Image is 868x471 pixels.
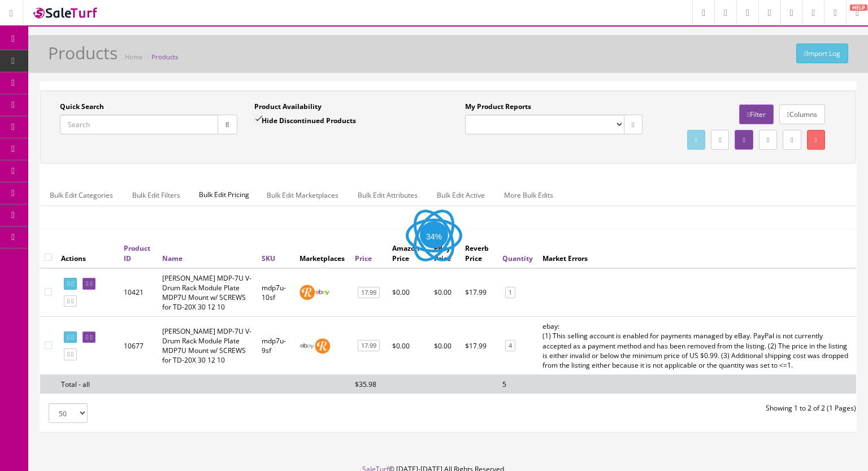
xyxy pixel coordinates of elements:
td: 10677 [119,317,158,375]
input: Hide Discontinued Products [254,116,262,123]
label: My Product Reports [465,102,531,112]
a: Quantity [502,254,533,263]
h1: Products [48,43,118,62]
input: Search [60,115,218,134]
img: reverb [315,338,330,354]
label: Product Availability [254,102,322,112]
td: $0.00 [429,317,461,375]
td: Roland MDP-7U V-Drum Rack Module Plate MDP7U Mount w/ SCREWS for TD-20X 30 12 10 [158,317,257,375]
th: Marketplaces [295,239,350,268]
a: Products [151,53,178,61]
a: 1 [505,287,515,299]
a: 17.99 [358,340,380,352]
th: Actions [57,239,119,268]
td: Total - all [57,374,119,394]
a: Import Log [796,43,848,63]
th: eBay Price [429,239,461,268]
a: Bulk Edit Categories [41,184,122,206]
span: Bulk Edit Pricing [190,184,258,206]
td: $0.00 [429,268,461,317]
span: HELP [850,5,867,11]
a: Home [125,53,142,61]
a: Bulk Edit Active [428,184,494,206]
a: Bulk Edit Attributes [349,184,427,206]
td: Roland MDP-7U V-Drum Rack Module Plate MDP7U Mount w/ SCREWS for TD-20X 30 12 10 [158,268,257,317]
td: 5 [498,374,538,394]
th: Reverb Price [461,239,498,268]
label: Hide Discontinued Products [254,115,356,126]
a: Bulk Edit Marketplaces [258,184,348,206]
img: SaleTurf [32,5,99,20]
a: Columns [779,104,825,124]
div: Showing 1 to 2 of 2 (1 Pages) [448,403,865,413]
td: $35.98 [350,374,388,394]
a: 17.99 [358,287,380,299]
a: Product ID [124,243,150,263]
a: Name [162,254,183,263]
td: mdp7u-10sf [257,268,295,317]
a: 4 [505,340,515,352]
a: More Bulk Edits [495,184,562,206]
th: Market Errors [538,239,856,268]
td: ebay: (1) This selling account is enabled for payments managed by eBay. PayPal is not currently a... [538,317,856,375]
img: ebay [300,338,315,354]
td: 10421 [119,268,158,317]
a: Filter [739,104,773,124]
label: Quick Search [60,102,104,112]
a: Bulk Edit Filters [123,184,189,206]
a: Price [355,254,372,263]
td: $17.99 [461,317,498,375]
th: Amazon Price [388,239,429,268]
td: $17.99 [461,268,498,317]
td: $0.00 [388,268,429,317]
img: reverb [300,285,315,300]
a: SKU [262,254,275,263]
td: $0.00 [388,317,429,375]
td: mdp7u-9sf [257,317,295,375]
img: ebay [315,285,330,300]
